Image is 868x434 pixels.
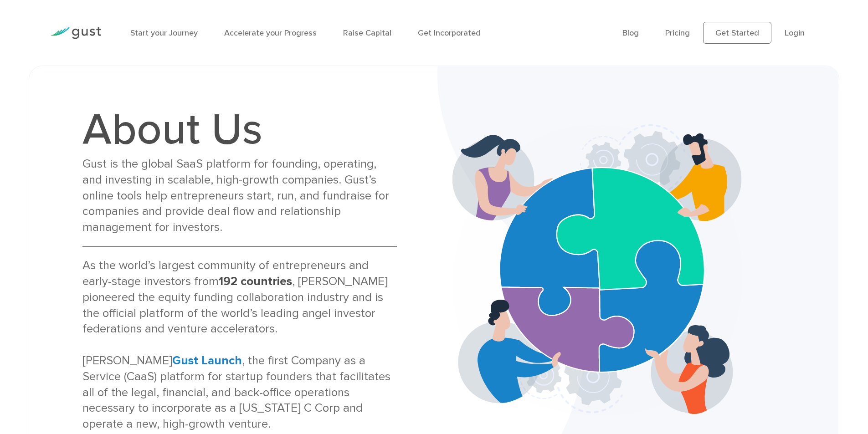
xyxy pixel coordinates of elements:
strong: 192 countries [219,274,292,288]
a: Raise Capital [343,28,391,38]
a: Get Incorporated [418,28,481,38]
a: Get Started [703,22,771,44]
a: Gust Launch [172,353,242,368]
img: Gust Logo [50,27,101,39]
div: As the world’s largest community of entrepreneurs and early-stage investors from , [PERSON_NAME] ... [82,258,397,432]
a: Login [785,28,805,38]
a: Pricing [665,28,690,38]
a: Start your Journey [130,28,198,38]
a: Accelerate your Progress [224,28,317,38]
h1: About Us [82,108,397,152]
a: Blog [622,28,639,38]
div: Gust is the global SaaS platform for founding, operating, and investing in scalable, high-growth ... [82,156,397,235]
